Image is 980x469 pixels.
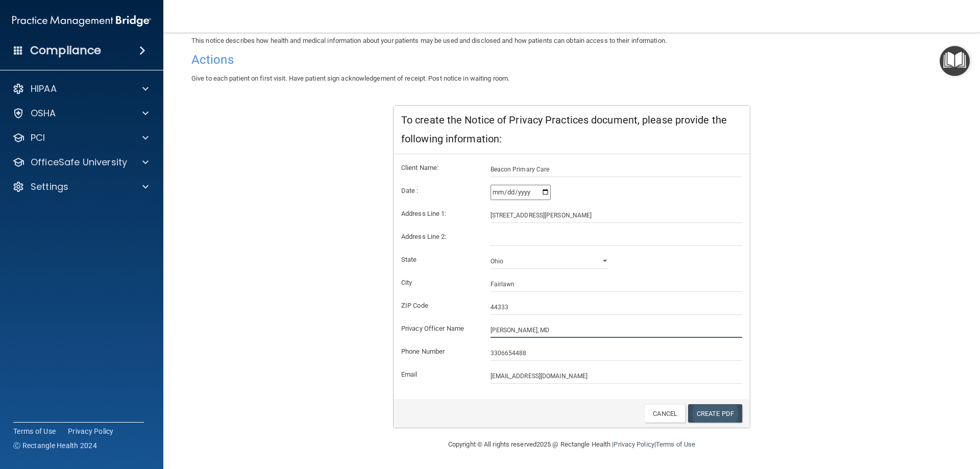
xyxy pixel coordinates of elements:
div: Copyright © All rights reserved 2025 @ Rectangle Health | | [385,428,758,461]
h4: Compliance [30,43,101,58]
a: OfficeSafe University [12,156,149,168]
label: City [394,277,483,289]
iframe: Drift Widget Chat Controller [803,397,968,437]
a: PCI [12,132,149,144]
a: Terms of Use [656,440,695,448]
p: Settings [31,181,68,193]
span: Ⓒ Rectangle Health 2024 [13,440,97,451]
label: Address Line 1: [394,208,483,220]
label: Email [394,368,483,381]
label: Phone Number [394,345,483,358]
span: Give to each patient on first visit. Have patient sign acknowledgement of receipt. Post notice in... [191,75,509,82]
label: Date : [394,185,483,197]
p: OSHA [31,107,56,119]
label: State [394,254,483,266]
h4: Actions [191,53,952,66]
label: Client Name: [394,162,483,174]
a: Cancel [644,404,685,423]
label: Address Line 2: [394,231,483,243]
img: PMB logo [12,11,151,31]
a: OSHA [12,107,149,119]
label: ZIP Code [394,300,483,312]
a: Privacy Policy [614,440,654,448]
a: HIPAA [12,83,149,95]
p: PCI [31,132,45,144]
a: Terms of Use [13,426,56,436]
input: _____ [491,300,743,315]
button: Open Resource Center [940,46,970,76]
p: OfficeSafe University [31,156,127,168]
span: This notice describes how health and medical information about your patients may be used and disc... [191,37,667,44]
label: Privacy Officer Name [394,323,483,335]
a: Settings [12,181,149,193]
p: HIPAA [31,83,57,95]
a: Create PDF [688,404,742,423]
a: Privacy Policy [68,426,114,436]
div: To create the Notice of Privacy Practices document, please provide the following information: [394,106,750,154]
